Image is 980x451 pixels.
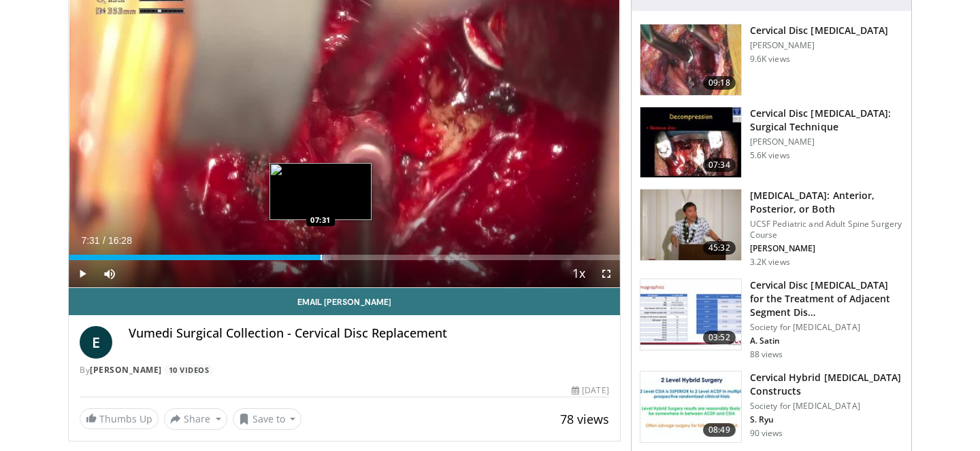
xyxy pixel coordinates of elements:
[80,326,112,359] a: E
[703,241,736,255] span: 45:32
[640,190,741,260] img: 39881e2b-1492-44db-9479-cec6abaf7e70.150x105_q85_crop-smart_upscale.jpg
[96,260,123,287] button: Mute
[80,408,159,429] a: Thumbs Up
[750,322,903,333] p: Society for [MEDICAL_DATA]
[750,150,790,161] p: 5.6K views
[750,257,790,268] p: 3.2K views
[750,371,903,398] h3: Cervical Hybrid [MEDICAL_DATA] Constructs
[750,24,889,37] h3: Cervical Disc [MEDICAL_DATA]
[640,279,741,350] img: c6c5160d-68d7-490a-a851-81ae94ca4268.150x105_q85_crop-smart_upscale.jpg
[108,235,132,246] span: 16:28
[640,24,903,96] a: 09:18 Cervical Disc [MEDICAL_DATA] [PERSON_NAME] 9.6K views
[90,364,162,376] a: [PERSON_NAME]
[750,107,903,134] h3: Cervical Disc [MEDICAL_DATA]: Surgical Technique
[750,189,903,216] h3: [MEDICAL_DATA]: Anterior, Posterior, or Both
[640,189,903,268] a: 45:32 [MEDICAL_DATA]: Anterior, Posterior, or Both UCSF Pediatric and Adult Spine Surgery Course ...
[164,408,227,430] button: Share
[81,235,99,246] span: 7:31
[640,371,903,443] a: 08:49 Cervical Hybrid [MEDICAL_DATA] Constructs Society for [MEDICAL_DATA] S. Ryu 90 views
[164,364,214,376] a: 10 Videos
[703,158,736,172] span: 07:34
[750,336,903,346] p: A. Satin
[750,219,903,240] p: UCSF Pediatric and Adult Spine Surgery Course
[640,107,903,179] a: 07:34 Cervical Disc [MEDICAL_DATA]: Surgical Technique [PERSON_NAME] 5.6K views
[750,278,903,319] h3: Cervical Disc [MEDICAL_DATA] for the Treatment of Adjacent Segment Dis…
[129,326,609,341] h4: Vumedi Surgical Collection - Cervical Disc Replacement
[640,278,903,360] a: 03:52 Cervical Disc [MEDICAL_DATA] for the Treatment of Adjacent Segment Dis… Society for [MEDICA...
[233,408,302,430] button: Save to
[269,163,372,220] img: image.jpeg
[69,255,620,260] div: Progress Bar
[560,411,609,427] span: 78 views
[750,428,783,439] p: 90 views
[640,372,741,442] img: 765d07ad-a767-4e60-ab08-1aeb55b71bab.150x105_q85_crop-smart_upscale.jpg
[572,384,608,397] div: [DATE]
[566,260,593,287] button: Playback Rate
[640,24,741,95] img: Chang_Arthroplasty_1.png.150x105_q85_crop-smart_upscale.jpg
[640,107,741,178] img: fylOjp5pkC-GA4Zn4xMDoxOjBrO-I4W8.150x105_q85_crop-smart_upscale.jpg
[750,40,889,51] p: [PERSON_NAME]
[80,364,609,376] div: By
[750,401,903,412] p: Society for [MEDICAL_DATA]
[750,414,903,425] p: S. Ryu
[703,331,736,344] span: 03:52
[750,349,783,360] p: 88 views
[69,260,96,287] button: Play
[703,76,736,90] span: 09:18
[593,260,620,287] button: Fullscreen
[103,235,105,246] span: /
[750,54,790,65] p: 9.6K views
[703,423,736,437] span: 08:49
[750,243,903,254] p: [PERSON_NAME]
[750,137,903,147] p: [PERSON_NAME]
[69,288,620,315] a: Email [PERSON_NAME]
